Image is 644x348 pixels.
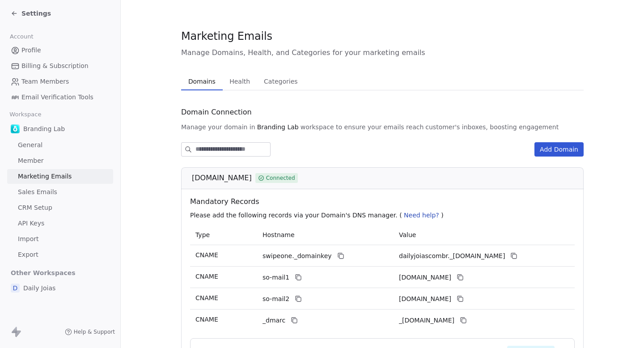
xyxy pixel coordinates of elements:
[21,46,41,55] span: Profile
[18,250,38,259] span: Export
[399,294,451,304] span: dailyjoiascombr2.swipeone.email
[7,185,113,199] a: Sales Emails
[11,9,51,18] a: Settings
[18,203,52,212] span: CRM Setup
[6,108,45,121] span: Workspace
[399,273,451,282] span: dailyjoiascombr1.swipeone.email
[263,316,285,325] span: _dmarc
[7,138,113,153] a: General
[7,266,79,280] span: Other Workspaces
[74,328,115,335] span: Help & Support
[263,294,289,304] span: so-mail2
[399,231,416,238] span: Value
[11,124,20,133] img: Symbol%20Brandinglab%20BL%20square%20Primary%20APP.png
[195,294,218,301] span: CNAME
[399,316,454,325] span: _dmarc.swipeone.email
[263,251,332,261] span: swipeone._domainkey
[7,247,113,262] a: Export
[534,142,584,157] button: Add Domain
[7,153,113,168] a: Member
[404,212,439,219] span: Need help?
[226,75,254,88] span: Health
[18,234,38,244] span: Import
[7,216,113,231] a: API Keys
[301,123,424,132] span: workspace to ensure your emails reach
[7,90,113,105] a: Email Verification Tools
[181,47,584,58] span: Manage Domains, Health, and Categories for your marketing emails
[195,273,218,280] span: CNAME
[18,140,42,150] span: General
[18,219,44,228] span: API Keys
[190,196,578,207] span: Mandatory Records
[18,156,44,166] span: Member
[7,59,113,73] a: Billing & Subscription
[18,187,57,197] span: Sales Emails
[399,251,505,261] span: dailyjoiascombr._domainkey.swipeone.email
[6,30,37,43] span: Account
[7,74,113,89] a: Team Members
[7,169,113,184] a: Marketing Emails
[23,124,65,133] span: Branding Lab
[195,316,218,323] span: CNAME
[266,174,295,182] span: Connected
[7,43,113,58] a: Profile
[21,93,93,102] span: Email Verification Tools
[181,123,255,132] span: Manage your domain in
[181,107,252,118] span: Domain Connection
[190,211,578,220] p: Please add the following records via your Domain's DNS manager. ( )
[195,251,218,259] span: CNAME
[260,75,301,88] span: Categories
[11,284,20,293] span: D
[257,123,299,132] span: Branding Lab
[195,230,252,240] p: Type
[18,172,72,181] span: Marketing Emails
[7,200,113,215] a: CRM Setup
[181,30,272,43] span: Marketing Emails
[425,123,559,132] span: customer's inboxes, boosting engagement
[21,61,89,71] span: Billing & Subscription
[23,284,55,293] span: Daily Joias
[7,232,113,246] a: Import
[263,273,289,282] span: so-mail1
[65,328,115,335] a: Help & Support
[21,77,69,86] span: Team Members
[21,9,51,18] span: Settings
[185,75,219,88] span: Domains
[192,173,252,183] span: [DOMAIN_NAME]
[263,231,295,238] span: Hostname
